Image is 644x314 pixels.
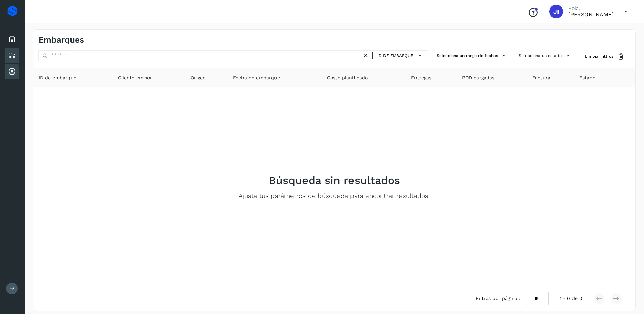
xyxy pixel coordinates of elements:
div: Cuentas por cobrar [5,64,19,79]
span: Fecha de embarque [233,74,280,81]
h2: Búsqueda sin resultados [269,174,400,187]
span: Origen [191,74,206,81]
span: POD cargadas [462,74,494,81]
button: Selecciona un estado [516,50,574,62]
button: Limpiar filtros [580,50,630,63]
span: Limpiar filtros [585,53,613,60]
span: Factura [532,74,550,81]
p: José Ignacio Flores Santiago [568,11,614,18]
span: Estado [579,74,595,81]
span: Filtros por página : [476,295,520,302]
button: ID de embarque [375,51,425,61]
h4: Embarques [38,35,84,45]
span: Cliente emisor [118,74,152,81]
p: Hola, [568,5,614,11]
span: Costo planificado [327,74,368,81]
span: ID de embarque [377,53,413,59]
span: ID de embarque [38,74,76,81]
div: Inicio [5,32,19,47]
div: Embarques [5,48,19,63]
span: Entregas [411,74,431,81]
p: Ajusta tus parámetros de búsqueda para encontrar resultados. [239,192,430,200]
span: 1 - 0 de 0 [560,295,582,302]
button: Selecciona un rango de fechas [434,50,511,62]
